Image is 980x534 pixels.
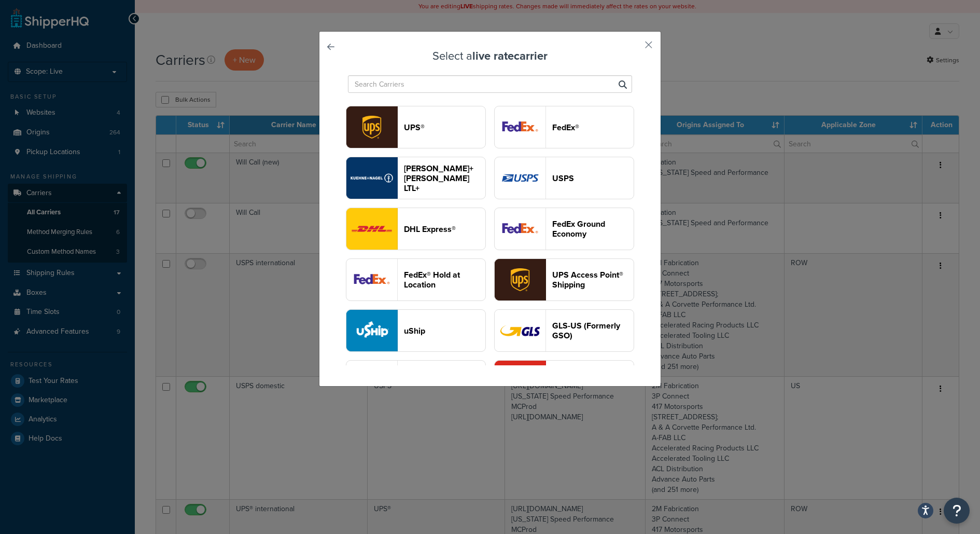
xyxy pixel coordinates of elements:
button: fedEx logoFedEx® [494,106,634,148]
img: smartPost logo [495,208,545,250]
header: UPS Access Point® Shipping [552,270,634,290]
header: GLS-US (Formerly GSO) [552,321,634,340]
button: uShip logouShip [346,309,486,352]
button: reTransFreight logo[PERSON_NAME]+[PERSON_NAME] LTL+ [346,157,486,199]
img: ups logo [346,106,397,148]
header: UPS® [404,122,485,132]
img: reTransFreight logo [346,157,397,199]
header: FedEx® [552,122,634,132]
strong: live rate carrier [472,47,548,64]
img: fedExLocation logo [346,259,397,300]
button: gso logoGLS-US (Formerly GSO) [494,309,634,352]
img: gso logo [495,310,545,351]
h3: Select a [345,50,635,62]
header: FedEx Ground Economy [552,219,634,239]
header: FedEx® Hold at Location [404,270,485,290]
header: uShip [404,326,485,336]
img: fastwayv2 logo [495,361,545,402]
button: fedExLocation logoFedEx® Hold at Location [346,258,486,301]
button: ups logoUPS® [346,106,486,148]
img: uShip logo [346,310,397,351]
button: dhl logoDHL Express® [346,208,486,250]
img: fedEx logo [495,106,545,148]
button: accessPoint logoUPS Access Point® Shipping [494,258,634,301]
button: abfFreight logo [346,360,486,403]
img: abfFreight logo [346,361,397,402]
img: usps logo [495,157,545,199]
button: smartPost logoFedEx Ground Economy [494,208,634,250]
img: accessPoint logo [495,259,545,300]
header: [PERSON_NAME]+[PERSON_NAME] LTL+ [404,163,485,193]
input: Search Carriers [348,75,632,93]
header: DHL Express® [404,224,485,234]
img: dhl logo [346,208,397,250]
button: usps logoUSPS [494,157,634,199]
header: USPS [552,173,634,183]
button: Open Resource Center [944,498,970,524]
button: fastwayv2 logo [494,360,634,403]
